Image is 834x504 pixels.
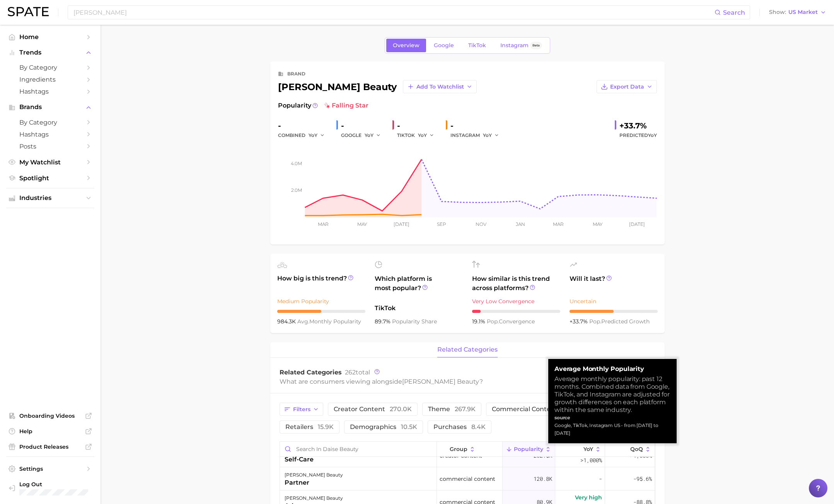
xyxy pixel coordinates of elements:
span: 267.9k [455,405,476,413]
span: YoY [309,132,317,138]
span: commercial content [492,406,581,412]
span: 120.8k [534,474,552,483]
span: retailers [285,424,334,430]
div: TIKTOK [397,131,440,140]
span: Log Out [19,481,91,488]
a: InstagramBeta [494,39,549,52]
span: 89.7% [375,318,392,325]
a: by Category [6,62,94,73]
span: Google [434,42,454,49]
button: YoY [483,131,500,140]
span: Product Releases [19,443,81,450]
span: Spotlight [19,174,81,182]
span: 15.9k [318,423,334,431]
tspan: Sep [437,221,446,227]
button: YoY [555,442,605,457]
a: Ingredients [6,73,94,85]
span: Hashtags [19,131,81,138]
div: - [341,120,386,132]
span: purchases [433,424,486,430]
span: 262 [345,369,356,376]
span: How similar is this trend across platforms? [472,274,560,293]
div: +33.7% [619,120,657,132]
a: Hashtags [6,128,94,140]
span: YoY [418,132,427,138]
span: Show [769,10,786,14]
span: TikTok [468,42,486,49]
button: YoY [418,131,435,140]
span: Popularity [514,446,543,452]
span: Trends [19,49,81,56]
img: SPATE [8,7,49,16]
div: [PERSON_NAME] beauty [278,80,477,93]
span: Filters [293,406,310,413]
abbr: popularity index [487,318,499,325]
div: 5 / 10 [277,310,365,313]
strong: Average Monthly Popularity [554,365,670,373]
span: theme [428,406,476,412]
div: - [278,120,330,132]
button: group [437,442,503,457]
div: GOOGLE [341,131,386,140]
tspan: Nov [475,221,486,227]
span: commercial content [440,474,495,483]
span: YoY [365,132,374,138]
div: [PERSON_NAME] beauty [285,494,343,503]
span: group [450,446,467,452]
a: Settings [6,463,94,475]
strong: source [554,415,570,420]
span: Hashtags [19,88,81,95]
span: Overview [393,42,420,49]
span: YoY [583,446,593,452]
span: -95.6% [633,474,652,483]
span: 270.0k [390,405,412,413]
span: - [599,474,602,483]
span: related categories [437,346,498,353]
button: YoY [309,131,325,140]
span: convergence [487,318,535,325]
a: TikTok [462,39,493,52]
span: TikTok [375,304,463,313]
div: self-care [285,455,343,464]
a: Home [6,31,94,43]
div: 1 / 10 [472,310,560,313]
span: Posts [19,143,81,150]
div: brand [287,69,305,79]
div: partner [285,478,343,487]
span: demographics [350,424,417,430]
tspan: May [357,221,367,227]
a: Spotlight [6,172,94,184]
span: Export Data [610,84,644,90]
abbr: average [297,318,309,325]
span: How big is this trend? [277,274,365,293]
div: [PERSON_NAME] beauty [285,470,343,480]
tspan: Jan [515,221,525,227]
span: +33.7% [570,318,589,325]
button: YoY [365,131,381,140]
span: Related Categories [280,369,342,376]
span: Industries [19,195,81,202]
span: Beta [532,42,540,49]
span: 8.4k [471,423,486,431]
div: What are consumers viewing alongside ? [280,376,604,387]
span: Predicted [619,131,657,140]
span: by Category [19,119,81,126]
span: [PERSON_NAME] beauty [402,378,479,385]
div: INSTAGRAM [450,131,505,140]
div: Uncertain [570,297,658,306]
span: 984.3k [277,318,297,325]
button: Brands [6,101,94,113]
img: falling star [324,103,330,109]
span: My Watchlist [19,159,81,166]
span: Settings [19,465,81,472]
button: [PERSON_NAME] beautypartnercommercial content120.8k--95.6% [280,467,655,490]
span: Add to Watchlist [416,84,464,90]
a: Log out. Currently logged in with e-mail jdurbin@soldejaneiro.com. [6,478,94,498]
tspan: May [592,221,602,227]
a: Overview [386,39,426,52]
a: Google [427,39,460,52]
span: predicted growth [589,318,650,325]
div: Medium Popularity [277,297,365,306]
tspan: Mar [553,221,564,227]
a: by Category [6,116,94,128]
